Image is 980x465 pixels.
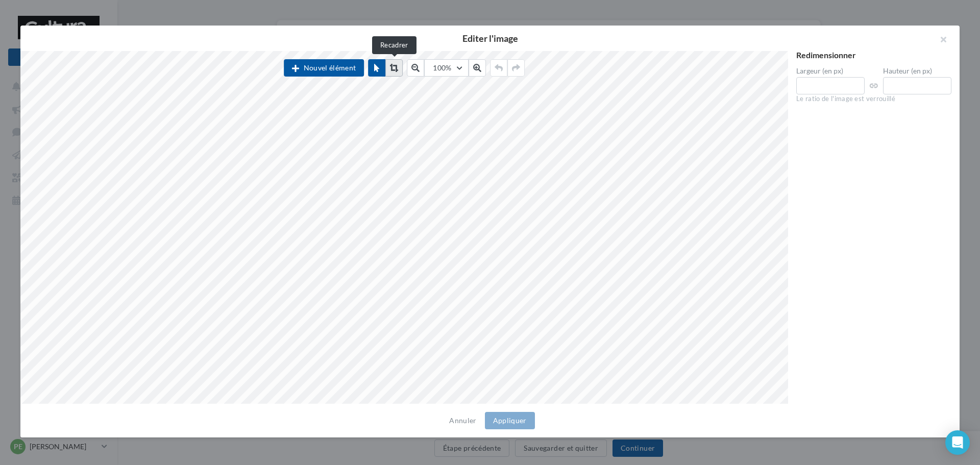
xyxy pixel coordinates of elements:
div: Le ratio de l'image est verrouillé [796,94,951,104]
label: Largeur (en px) [796,67,865,75]
h2: Editer l'image [37,34,943,43]
div: Recadrer [372,36,416,54]
button: Annuler [445,414,480,427]
label: Hauteur (en px) [883,67,951,75]
div: Open Intercom Messenger [945,430,970,455]
div: Redimensionner [796,51,951,59]
button: Nouvel élément [284,59,364,77]
button: 100% [424,59,468,77]
button: Appliquer [485,412,535,429]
